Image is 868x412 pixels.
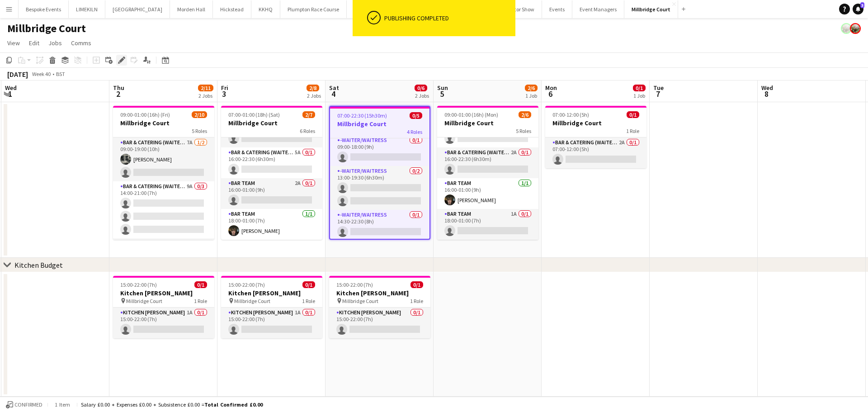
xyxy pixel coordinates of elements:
[330,135,429,166] app-card-role: -Waiter/Waitress0/109:00-18:00 (9h)
[410,281,423,288] span: 0/1
[552,111,589,118] span: 07:00-12:00 (5h)
[56,71,65,77] div: BST
[14,402,42,408] span: Confirmed
[280,0,347,18] button: Plumpton Race Course
[415,92,429,99] div: 2 Jobs
[525,85,538,91] span: 2/6
[760,89,773,99] span: 8
[545,137,646,168] app-card-role: Bar & Catering (Waiter / waitress)2A0/107:00-12:00 (5h)
[194,298,207,304] span: 1 Role
[307,92,321,99] div: 2 Jobs
[300,128,315,134] span: 6 Roles
[437,106,538,240] app-job-card: 09:00-01:00 (16h) (Mon)2/6Millbridge Court5 RolesBar & Catering (Waiter / waitress)12A0/214:00-21...
[194,281,207,288] span: 0/1
[328,89,339,99] span: 4
[113,106,214,240] div: 09:00-01:00 (16h) (Fri)2/10Millbridge Court5 RolesBar & Catering (Waiter / waitress)7A1/209:00-19...
[410,298,423,304] span: 1 Role
[347,0,411,18] button: [GEOGRAPHIC_DATA]
[220,89,228,99] span: 3
[234,298,270,304] span: Millbridge Court
[437,209,538,240] app-card-role: Bar Team1A0/118:00-01:00 (7h)
[407,128,422,135] span: 4 Roles
[213,0,251,18] button: Hickstead
[67,37,95,49] a: Comms
[330,166,429,210] app-card-role: -Waiter/Waitress0/213:00-19:30 (6h30m)
[221,178,322,209] app-card-role: Bar Team2A0/116:00-01:00 (9h)
[113,84,124,92] span: Thu
[192,128,207,134] span: 5 Roles
[25,37,43,49] a: Edit
[7,22,86,35] h1: Millbridge Court
[19,0,69,18] button: Bespoke Events
[302,298,315,304] span: 1 Role
[4,37,24,49] a: View
[410,112,422,119] span: 0/5
[329,308,430,338] app-card-role: Kitchen [PERSON_NAME]0/115:00-22:00 (7h)
[525,92,537,99] div: 1 Job
[221,209,322,240] app-card-role: Bar Team1/118:00-01:00 (7h)[PERSON_NAME]
[221,289,322,297] h3: Kitchen [PERSON_NAME]
[170,0,213,18] button: Morden Hall
[221,276,322,338] app-job-card: 15:00-22:00 (7h)0/1Kitchen [PERSON_NAME] Millbridge Court1 RoleKitchen [PERSON_NAME]1A0/115:00-22...
[437,147,538,178] app-card-role: Bar & Catering (Waiter / waitress)2A0/116:00-22:30 (6h30m)
[329,289,430,297] h3: Kitchen [PERSON_NAME]
[113,137,214,181] app-card-role: Bar & Catering (Waiter / waitress)7A1/209:00-19:00 (10h)[PERSON_NAME]
[761,84,773,92] span: Wed
[850,23,861,34] app-user-avatar: Staffing Manager
[302,111,315,118] span: 2/7
[221,106,322,240] div: 07:00-01:00 (18h) (Sat)2/7Millbridge Court6 RolesBar & Catering (Waiter / waitress)4A0/214:00-21:...
[653,84,664,92] span: Tue
[30,71,52,77] span: Week 40
[5,84,17,92] span: Wed
[853,4,863,14] a: 3
[841,23,852,34] app-user-avatar: Staffing Manager
[437,84,448,92] span: Sun
[221,84,228,92] span: Fri
[860,2,864,8] span: 3
[545,119,646,127] h3: Millbridge Court
[572,0,624,18] button: Event Managers
[204,401,263,408] span: Total Confirmed £0.00
[519,111,531,118] span: 2/6
[444,111,498,118] span: 09:00-01:00 (16h) (Mon)
[437,178,538,209] app-card-role: Bar Team1/116:00-01:00 (9h)[PERSON_NAME]
[342,298,378,304] span: Millbridge Court
[14,260,63,270] div: Kitchen Budget
[113,276,214,338] app-job-card: 15:00-22:00 (7h)0/1Kitchen [PERSON_NAME] Millbridge Court1 RoleKitchen [PERSON_NAME]1A0/115:00-22...
[113,181,214,238] app-card-role: Bar & Catering (Waiter / waitress)9A0/314:00-21:00 (7h)
[329,106,430,240] app-job-card: 07:00-22:30 (15h30m)0/5Millbridge Court4 RolesBar & Catering (Waiter / waitress)6A0/107:00-16:00 ...
[221,147,322,178] app-card-role: Bar & Catering (Waiter / waitress)5A0/116:00-22:30 (6h30m)
[542,0,572,18] button: Events
[384,14,512,22] div: Publishing completed
[516,128,531,134] span: 5 Roles
[545,84,557,92] span: Mon
[5,400,44,410] button: Confirmed
[120,111,170,118] span: 09:00-01:00 (16h) (Fri)
[437,119,538,127] h3: Millbridge Court
[329,276,430,338] app-job-card: 15:00-22:00 (7h)0/1Kitchen [PERSON_NAME] Millbridge Court1 RoleKitchen [PERSON_NAME]0/115:00-22:0...
[105,0,170,18] button: [GEOGRAPHIC_DATA]
[337,112,387,119] span: 07:00-22:30 (15h30m)
[112,89,124,99] span: 2
[330,210,429,241] app-card-role: -Waiter/Waitress0/114:30-22:30 (8h)
[627,111,639,118] span: 0/1
[302,281,315,288] span: 0/1
[45,37,66,49] a: Jobs
[198,85,213,91] span: 2/11
[251,0,280,18] button: KKHQ
[633,85,646,91] span: 0/1
[81,401,263,408] div: Salary £0.00 + Expenses £0.00 + Subsistence £0.00 =
[113,289,214,297] h3: Kitchen [PERSON_NAME]
[48,39,62,47] span: Jobs
[545,106,646,168] app-job-card: 07:00-12:00 (5h)0/1Millbridge Court1 RoleBar & Catering (Waiter / waitress)2A0/107:00-12:00 (5h)
[221,308,322,338] app-card-role: Kitchen [PERSON_NAME]1A0/115:00-22:00 (7h)
[126,298,162,304] span: Millbridge Court
[228,281,265,288] span: 15:00-22:00 (7h)
[652,89,664,99] span: 7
